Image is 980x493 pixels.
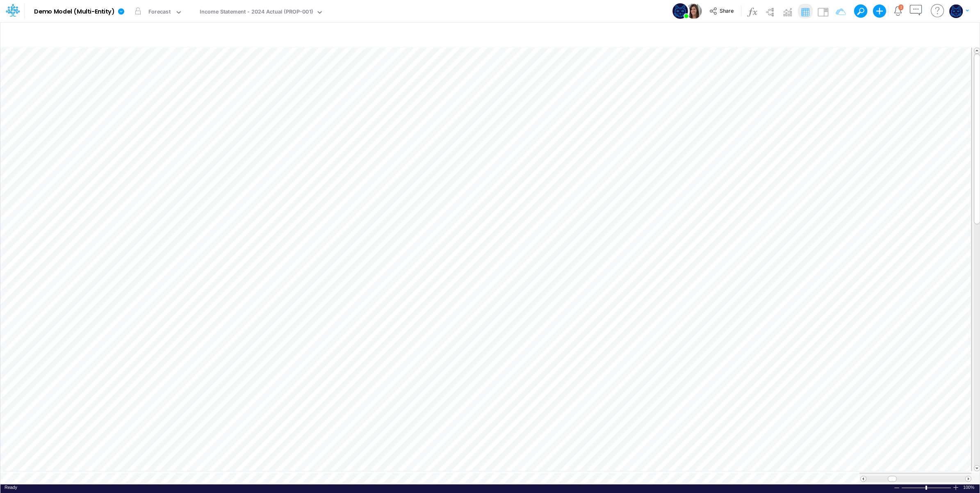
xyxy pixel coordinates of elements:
[200,8,313,17] div: Income Statement - 2024 Actual (PROP-001)
[5,485,17,490] span: Ready
[901,484,953,491] div: Zoom
[705,5,739,18] button: Share
[148,8,171,17] div: Forecast
[963,484,975,491] div: Zoom level
[893,485,900,491] div: Zoom Out
[900,5,902,9] div: 2 unread items
[925,486,927,490] div: Zoom
[672,3,688,19] img: User Image Icon
[963,484,975,491] span: 100%
[953,484,959,491] div: Zoom In
[893,6,903,16] a: Notifications
[5,484,17,491] div: In Ready mode
[720,7,734,14] span: Share
[34,8,114,16] b: Demo Model (Multi-Entity)
[686,3,702,19] img: User Image Icon
[7,26,801,43] input: Type a title here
